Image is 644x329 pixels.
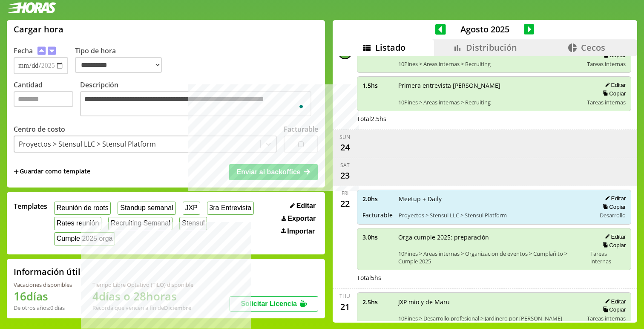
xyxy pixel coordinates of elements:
[14,289,72,304] h1: 16 días
[333,56,637,321] div: scrollable content
[398,81,581,89] span: Primera entrevista [PERSON_NAME]
[398,250,584,265] span: 10Pines > Areas internas > Organizacion de eventos > Cumplañito > Cumple 2025
[14,281,72,289] div: Vacaciones disponibles
[14,304,72,312] div: De otros años: 0 días
[590,250,626,265] span: Tareas internas
[375,42,405,53] span: Listado
[362,233,392,241] span: 3.0 hs
[287,215,316,222] span: Exportar
[92,289,193,304] h1: 4 días o 28 horas
[398,315,581,322] span: 10Pines > Desarrollo profesional > Jardinero por [PERSON_NAME]
[230,296,318,312] button: Solicitar Licencia
[296,202,316,210] span: Editar
[339,292,350,300] div: Thu
[342,190,348,197] div: Fri
[339,133,350,141] div: Sun
[7,2,56,13] img: logotipo
[398,60,581,68] span: 10Pines > Areas internas > Recruiting
[602,298,626,305] button: Editar
[362,195,393,203] span: 2.0 hs
[602,81,626,89] button: Editar
[587,98,626,106] span: Tareas internas
[362,211,393,219] span: Facturable
[600,203,626,211] button: Copiar
[54,202,111,215] button: Reunión de roots
[446,23,524,35] span: Agosto 2025
[241,300,297,307] span: Solicitar Licencia
[236,168,300,176] span: Enviar al backoffice
[338,169,352,182] div: 23
[14,23,63,35] h1: Cargar hora
[338,141,352,154] div: 24
[362,81,392,89] span: 1.5 hs
[19,139,156,149] div: Proyectos > Stensul LLC > Stensul Platform
[287,228,315,235] span: Importar
[602,233,626,240] button: Editar
[14,167,19,176] span: +
[80,91,311,116] textarea: To enrich screen reader interactions, please activate Accessibility in Grammarly extension settings
[179,217,207,230] button: Stensul
[602,195,626,202] button: Editar
[14,202,47,211] span: Templates
[54,232,115,245] button: Cumple 2025 orga
[357,115,632,123] div: Total 2.5 hs
[338,300,352,313] div: 21
[600,242,626,249] button: Copiar
[581,42,605,53] span: Cecos
[118,202,175,215] button: Standup semanal
[279,214,318,223] button: Exportar
[14,80,80,118] label: Cantidad
[92,304,193,312] div: Recordá que vencen a fin de
[229,164,318,180] button: Enviar al backoffice
[14,167,90,176] span: +Guardar como template
[80,80,318,118] label: Descripción
[399,195,590,203] span: Meetup + Daily
[340,162,350,169] div: Sat
[14,266,80,277] h2: Información útil
[398,298,581,306] span: JXP mio y de Maru
[183,202,200,215] button: JXP
[600,90,626,97] button: Copiar
[600,306,626,313] button: Copiar
[600,211,626,219] span: Desarrollo
[466,42,517,53] span: Distribución
[398,233,584,241] span: Orga cumple 2025: preparación
[338,197,352,211] div: 22
[399,211,590,219] span: Proyectos > Stensul LLC > Stensul Platform
[14,124,65,134] label: Centro de costo
[92,281,193,289] div: Tiempo Libre Optativo (TiLO) disponible
[357,274,632,282] div: Total 5 hs
[14,46,33,55] label: Fecha
[54,217,101,230] button: Rates reunión
[108,217,172,230] button: Recruiting Semanal
[284,124,318,134] label: Facturable
[75,46,169,74] label: Tipo de hora
[75,57,162,73] select: Tipo de hora
[207,202,254,215] button: 3ra Entrevista
[164,304,191,312] b: Diciembre
[398,98,581,106] span: 10Pines > Areas internas > Recruiting
[587,60,626,68] span: Tareas internas
[587,315,626,322] span: Tareas internas
[14,91,73,107] input: Cantidad
[362,298,392,306] span: 2.5 hs
[287,202,318,210] button: Editar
